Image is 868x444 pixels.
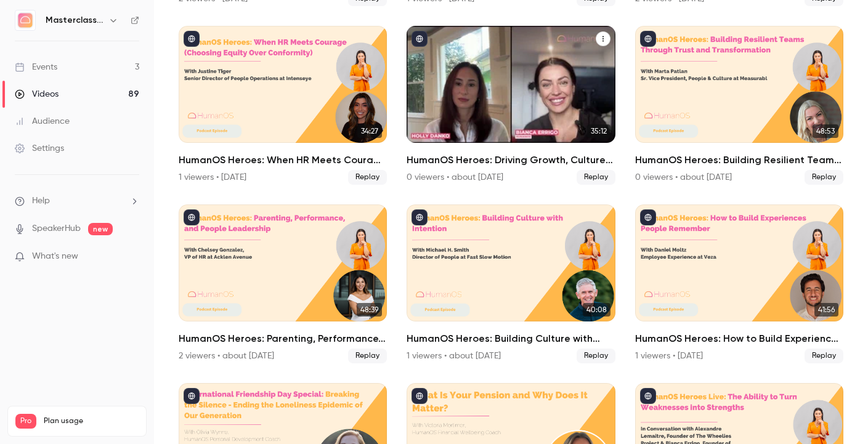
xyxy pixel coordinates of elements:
a: 48:53HumanOS Heroes: Building Resilient Teams Through Trust and Transformation0 viewers • about [... [635,26,843,185]
div: Events [15,61,57,73]
h2: HumanOS Heroes: Parenting, Performance, and People Leadership [179,331,387,346]
div: 0 viewers • about [DATE] [407,171,503,184]
span: 40:08 [583,303,610,317]
li: HumanOS Heroes: Parenting, Performance, and People Leadership [179,204,387,363]
li: HumanOS Heroes: When HR Meets Courage (Choosing Equity Over Conformity) [179,26,387,185]
div: 1 viewers • about [DATE] [407,350,501,362]
button: published [184,388,200,404]
button: published [412,209,428,225]
a: 40:08HumanOS Heroes: Building Culture with Intention1 viewers • about [DATE]Replay [407,204,615,363]
li: HumanOS Heroes: Driving Growth, Culture and Innovation Through the People Advantage [407,26,615,185]
button: published [640,388,656,404]
span: Plan usage [44,416,139,426]
button: published [184,209,200,225]
span: What's new [32,250,78,263]
h2: HumanOS Heroes: Building Resilient Teams Through Trust and Transformation [635,153,843,168]
span: Replay [577,349,615,363]
span: Pro [15,414,36,429]
a: 48:39HumanOS Heroes: Parenting, Performance, and People Leadership2 viewers • about [DATE]Replay [179,204,387,363]
span: Replay [577,170,615,185]
h6: Masterclass Channel [46,14,103,26]
li: HumanOS Heroes: How to Build Experiences People Remember [635,204,843,363]
span: new [88,223,113,235]
li: HumanOS Heroes: Building Culture with Intention [407,204,615,363]
span: 48:53 [813,124,838,138]
a: 35:12HumanOS Heroes: Driving Growth, Culture and Innovation Through the People Advantage0 viewers... [407,26,615,185]
li: help-dropdown-opener [15,195,139,208]
button: published [412,31,428,47]
h2: HumanOS Heroes: How to Build Experiences People Remember [635,331,843,346]
h2: HumanOS Heroes: When HR Meets Courage (Choosing Equity Over Conformity) [179,153,387,168]
img: Masterclass Channel [15,10,35,30]
div: Settings [15,142,64,155]
div: 1 viewers • [DATE] [635,350,703,362]
iframe: Noticeable Trigger [124,251,139,262]
div: 2 viewers • about [DATE] [179,350,274,362]
div: 0 viewers • about [DATE] [635,171,732,184]
span: Replay [348,349,387,363]
button: published [640,209,656,225]
button: published [184,31,200,47]
span: Replay [805,349,843,363]
li: HumanOS Heroes: Building Resilient Teams Through Trust and Transformation [635,26,843,185]
a: SpeakerHub [32,222,81,235]
span: Replay [805,170,843,185]
a: 34:27HumanOS Heroes: When HR Meets Courage (Choosing Equity Over Conformity)1 viewers • [DATE]Replay [179,26,387,185]
div: Videos [15,88,59,100]
button: published [640,31,656,47]
h2: HumanOS Heroes: Building Culture with Intention [407,331,615,346]
button: published [412,388,428,404]
span: Help [32,195,50,208]
span: Replay [348,170,387,185]
span: 41:56 [814,303,838,317]
h2: HumanOS Heroes: Driving Growth, Culture and Innovation Through the People Advantage [407,153,615,168]
span: 34:27 [357,124,382,138]
a: 41:56HumanOS Heroes: How to Build Experiences People Remember1 viewers • [DATE]Replay [635,204,843,363]
div: 1 viewers • [DATE] [179,171,246,184]
span: 48:39 [357,303,382,317]
div: Audience [15,115,70,127]
span: 35:12 [587,124,610,138]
